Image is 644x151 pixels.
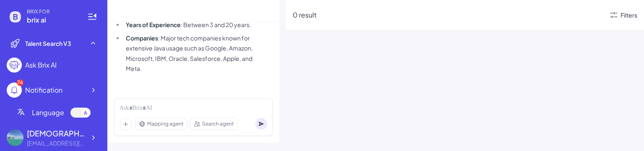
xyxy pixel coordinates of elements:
[126,21,181,28] strong: Years of Experience
[293,10,317,19] span: 0 result
[7,129,23,146] img: 603306eb96b24af9be607d0c73ae8e85.jpg
[17,79,23,86] div: 74
[202,120,234,128] span: Search agent
[27,8,77,15] span: BRIX FOR
[25,60,57,70] div: Ask Brix AI
[124,20,257,30] li: : Between 3 and 20 years.
[126,34,158,42] strong: Companies
[27,128,86,139] div: laizhineng789 laiz
[25,85,62,95] div: Notification
[147,120,184,128] span: Mapping agent
[124,33,257,74] li: : Major tech companies known for extensive Java usage such as Google, Amazon, Microsoft, IBM, Ora...
[27,15,77,25] span: brix ai
[621,11,637,20] div: Filters
[27,139,86,148] div: 2725121109@qq.com
[32,108,64,118] span: Language
[25,39,71,48] span: Talent Search V3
